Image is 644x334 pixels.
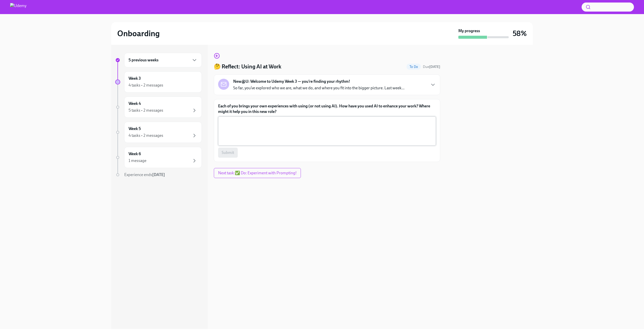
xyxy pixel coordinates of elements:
a: Week 34 tasks • 2 messages [115,71,202,93]
span: Experience ends [124,172,165,177]
span: To Do [407,65,421,69]
img: Udemy [10,3,26,11]
div: 4 tasks • 2 messages [129,82,163,88]
h6: Week 5 [129,126,141,132]
span: Due [423,65,440,69]
label: Each of you brings your own experiences with using (or not using AI). How have you used AI to enh... [218,103,436,114]
h6: Week 3 [129,76,141,81]
strong: New@U: Welcome to Udemy Week 3 — you’re finding your rhythm! [233,79,350,84]
div: 5 previous weeks [124,53,202,67]
h3: 58% [513,29,527,38]
div: 1 message [129,158,146,163]
span: Next task : ✅ Do: Experiment with Prompting! [218,171,297,176]
strong: [DATE] [152,172,165,177]
a: Week 54 tasks • 2 messages [115,122,202,143]
strong: [DATE] [429,65,440,69]
span: September 13th, 2025 10:00 [423,64,440,69]
button: Next task:✅ Do: Experiment with Prompting! [214,168,301,178]
a: Week 45 tasks • 2 messages [115,97,202,118]
p: So far, you’ve explored who we are, what we do, and where you fit into the bigger picture. Last w... [233,85,405,91]
h6: 5 previous weeks [129,57,158,63]
div: 4 tasks • 2 messages [129,133,163,138]
h4: 🤔 Reflect: Using AI at Work [214,63,281,70]
h2: Onboarding [117,28,160,38]
h6: Week 4 [129,101,141,106]
strong: My progress [458,28,480,34]
a: Week 61 message [115,147,202,168]
h6: Week 6 [129,151,141,157]
div: 5 tasks • 2 messages [129,108,163,113]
